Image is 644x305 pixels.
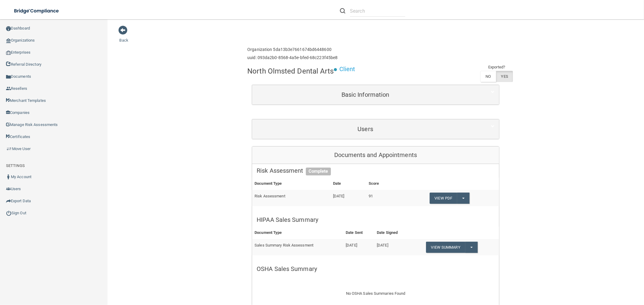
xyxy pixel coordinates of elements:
th: Document Type [252,178,330,190]
a: Users [257,122,495,136]
a: View PDF [430,193,457,204]
div: Documents and Appointments [252,146,499,164]
img: icon-export.b9366987.png [6,199,11,203]
img: ic_user_dark.df1a06c3.png [6,175,11,179]
span: Complete [306,168,331,175]
th: Score [366,178,400,190]
td: Exported? [480,64,513,71]
th: Date [331,178,366,190]
img: bridge_compliance_login_screen.278c3ca4.svg [9,5,65,17]
td: 91 [366,190,400,206]
th: Date Signed [374,227,411,239]
img: ic_reseller.de258add.png [6,86,11,91]
td: Sales Summary Risk Assessment [252,239,343,255]
div: No OSHA Sales Summaries Found [252,283,499,304]
label: SETTINGS [6,162,25,169]
label: YES [496,71,513,82]
h4: North Olmsted Dental Arts [247,67,334,75]
td: [DATE] [343,239,374,255]
td: Risk Assessment [252,190,330,206]
img: icon-users.e205127d.png [6,187,11,191]
h5: Basic Information [257,91,474,98]
img: briefcase.64adab9b.png [6,146,12,152]
h5: HIPAA Sales Summary [257,216,495,223]
img: enterprise.0d942306.png [6,51,11,55]
img: ic_power_dark.7ecde6b1.png [6,210,11,216]
img: ic-search.3b580494.png [340,8,345,14]
h5: Risk Assessment [257,167,495,174]
input: Search [350,5,405,17]
a: View Summary [426,242,465,253]
a: Back [120,31,128,42]
p: Client [339,64,355,75]
th: Document Type [252,227,343,239]
img: icon-documents.8dae5593.png [6,74,11,79]
label: NO [480,71,496,82]
th: Date Sent [343,227,374,239]
h5: Users [257,126,474,132]
img: ic_dashboard_dark.d01f4a41.png [6,26,11,31]
h5: OSHA Sales Summary [257,266,495,272]
img: organization-icon.f8decf85.png [6,38,11,43]
td: [DATE] [331,190,366,206]
td: [DATE] [374,239,411,255]
h6: uuid: 093da2b0-8568-4a5e-bfed-68c223f45be8 [247,55,338,60]
a: Basic Information [257,88,495,102]
h6: Organization 5da13b3e7661674bd6448600 [247,47,338,52]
